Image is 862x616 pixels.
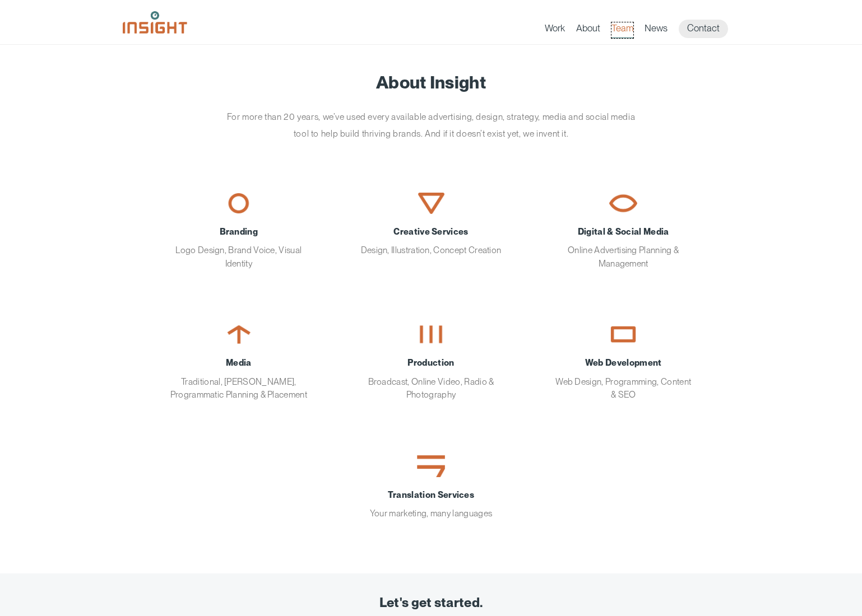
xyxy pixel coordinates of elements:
span: Branding [168,225,309,238]
a: Contact [679,20,728,38]
span: Production [360,356,502,369]
a: MediaTraditional, [PERSON_NAME], Programmatic Planning & Placement [151,304,326,418]
img: Insight Marketing Design [123,11,187,34]
p: For more than 20 years, we’ve used every available advertising, design, strategy, media and socia... [221,109,641,142]
div: Broadcast, Online Video, Radio & Photography [360,356,502,401]
a: Work [545,22,565,38]
a: Team [611,22,633,38]
a: News [645,22,668,38]
a: Translation ServicesYour marketing, many languages [344,436,518,537]
a: BrandingLogo Design, Brand Voice, Visual Identity [151,173,326,287]
a: About [576,22,600,38]
a: Creative ServicesDesign, Illustration, Concept Creation [344,173,518,274]
a: ProductionBroadcast, Online Video, Radio & Photography [344,304,518,418]
div: Online Advertising Planning & Management [553,225,694,270]
div: Let's get started. [17,596,845,610]
div: Traditional, [PERSON_NAME], Programmatic Planning & Placement [168,356,309,401]
h1: About Insight [140,73,722,92]
div: Your marketing, many languages [360,488,502,520]
span: Web Development [553,356,694,369]
div: Web Design, Programming, Content & SEO [553,356,694,401]
a: Web DevelopmentWeb Design, Programming, Content & SEO [536,304,711,418]
span: Translation Services [360,488,502,501]
span: Digital & Social Media [553,225,694,238]
span: Creative Services [360,225,502,238]
a: Digital & Social MediaOnline Advertising Planning & Management [536,173,711,287]
nav: primary navigation menu [545,20,739,38]
div: Design, Illustration, Concept Creation [360,225,502,257]
div: Logo Design, Brand Voice, Visual Identity [168,225,309,270]
span: Media [168,356,309,369]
